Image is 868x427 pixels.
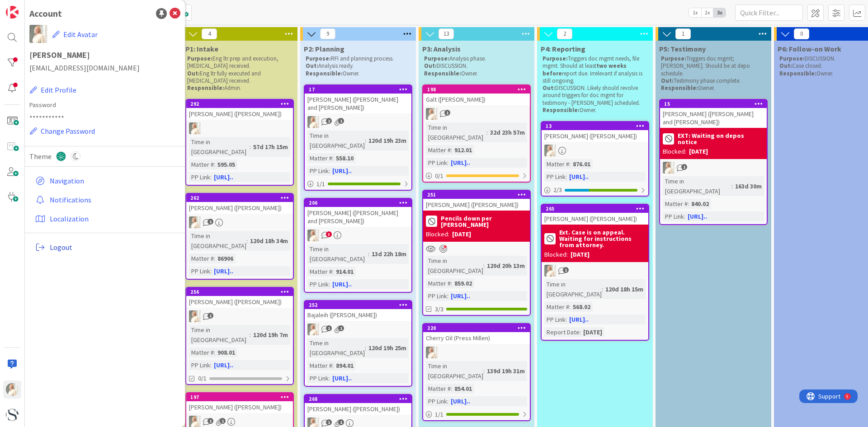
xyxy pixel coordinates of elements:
[485,366,527,376] div: 139d 19h 31m
[424,62,437,70] strong: Out:
[678,132,764,145] b: EXT: Waiting on depos notice
[187,70,200,77] strong: Out:
[334,153,356,163] div: 558.10
[214,173,233,181] a: [URL]..
[305,116,411,128] div: KS
[29,84,77,96] button: Edit Profile
[733,181,764,191] div: 163d 30m
[186,122,293,134] div: KS
[189,310,201,322] img: KS
[659,44,706,53] span: P5: Testimony
[214,253,215,263] span: :
[542,265,648,277] div: KS
[542,84,555,92] strong: Out:
[426,122,486,142] div: Time in [GEOGRAPHIC_DATA]
[190,289,293,295] div: 256
[452,145,474,155] div: 912.01
[305,301,411,321] div: 252Bajaleih ([PERSON_NAME])
[189,253,214,263] div: Matter #
[571,250,590,259] div: [DATE]
[29,51,180,60] h1: [PERSON_NAME]
[424,55,529,62] p: Analysis phase.
[426,158,447,168] div: PP Link
[187,84,292,92] p: Admin.
[447,158,448,168] span: :
[553,185,562,195] span: 2 / 3
[251,142,290,152] div: 57d 17h 15m
[338,419,344,425] span: 1
[208,219,213,225] span: 1
[251,330,290,340] div: 120d 19h 7m
[660,100,767,128] div: 15[PERSON_NAME] ([PERSON_NAME] and [PERSON_NAME])
[569,173,589,181] a: [URL]..
[220,418,226,424] span: 1
[214,267,233,275] a: [URL]..
[544,250,568,259] div: Blocked:
[338,325,344,331] span: 1
[305,324,411,335] div: KS
[424,70,529,77] p: Owner.
[316,179,325,189] span: 1 / 1
[189,172,210,182] div: PP Link
[778,44,841,53] span: P6: Follow-on Work
[571,159,593,169] div: 876.01
[569,302,571,312] span: :
[306,62,318,70] strong: Out:
[426,361,483,381] div: Time in [GEOGRAPHIC_DATA]
[32,192,180,208] a: Notifications
[306,62,410,70] p: Analysis ready.
[307,131,365,150] div: Time in [GEOGRAPHIC_DATA]
[189,231,246,251] div: Time in [GEOGRAPHIC_DATA]
[663,147,686,156] div: Blocked:
[6,408,19,421] img: avatar
[29,151,52,162] span: Theme
[426,145,451,155] div: Matter #
[660,100,767,108] div: 15
[424,62,529,70] p: DISCUSSION.
[202,28,217,39] span: 4
[689,199,711,209] div: 840.02
[435,305,443,314] span: 3/3
[423,191,530,199] div: 251
[305,403,411,415] div: [PERSON_NAME] ([PERSON_NAME])
[542,62,628,77] strong: two weeks before
[250,330,251,340] span: :
[326,325,332,331] span: 1
[559,229,646,248] b: Ext. Case is on appeal. Waiting for instructions from attorney.
[305,230,411,241] div: KS
[307,116,319,128] img: KS
[735,5,803,21] input: Quick Filter...
[439,28,454,39] span: 13
[571,302,593,312] div: 568.02
[426,347,438,358] img: KS
[444,110,450,116] span: 1
[542,213,648,225] div: [PERSON_NAME] ([PERSON_NAME])
[566,172,567,182] span: :
[50,242,177,253] span: Logout
[186,393,293,413] div: 197[PERSON_NAME] ([PERSON_NAME])
[424,55,449,62] strong: Purpose:
[210,172,212,182] span: :
[452,230,471,239] div: [DATE]
[186,100,293,108] div: 292
[307,361,332,371] div: Matter #
[451,292,470,300] a: [URL]..
[542,122,648,142] div: 13[PERSON_NAME] ([PERSON_NAME])
[661,77,766,84] p: Testimony phase complete.
[483,366,485,376] span: :
[544,327,580,337] div: Report Date
[435,410,443,419] span: 1 / 1
[189,160,214,169] div: Matter #
[544,314,566,324] div: PP Link
[541,44,585,53] span: P4: Reporting
[426,230,449,239] div: Blocked:
[186,296,293,308] div: [PERSON_NAME] ([PERSON_NAME])
[332,280,352,288] a: [URL]..
[210,266,212,276] span: :
[569,159,571,169] span: :
[306,70,343,77] strong: Responsible:
[210,360,212,370] span: :
[305,301,411,309] div: 252
[451,145,452,155] span: :
[329,166,330,176] span: :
